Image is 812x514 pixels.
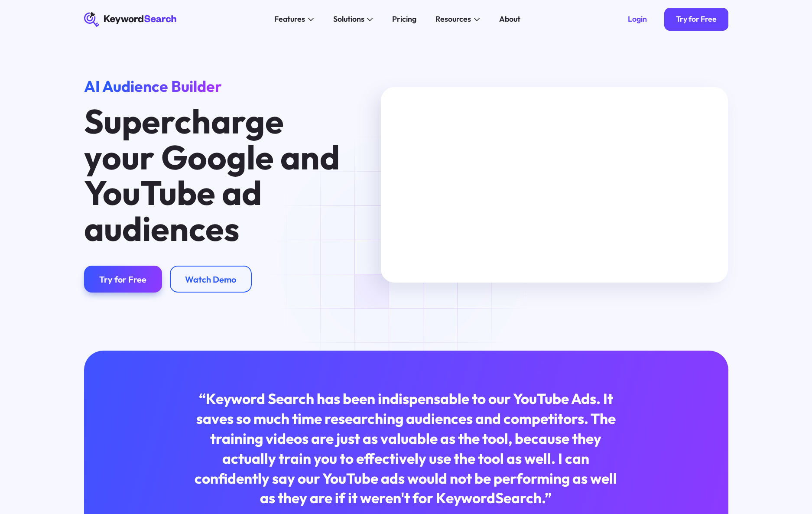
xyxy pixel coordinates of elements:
div: Try for Free [676,14,717,24]
h1: Supercharge your Google and YouTube ad audiences [84,103,346,246]
div: Features [274,13,305,25]
a: Try for Free [84,266,162,293]
iframe: KeywordSearch Homepage Welcome [381,87,728,283]
div: Pricing [392,13,416,25]
div: Watch Demo [185,274,236,285]
div: “Keyword Search has been indispensable to our YouTube Ads. It saves so much time researching audi... [190,389,622,508]
a: Pricing [387,12,422,27]
a: Login [616,8,658,31]
span: AI Audience Builder [84,76,222,96]
div: Solutions [333,13,364,25]
div: Try for Free [99,274,146,285]
div: Resources [435,13,471,25]
a: Try for Free [664,8,728,31]
a: About [494,12,526,27]
div: About [499,13,520,25]
div: Login [628,14,647,24]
